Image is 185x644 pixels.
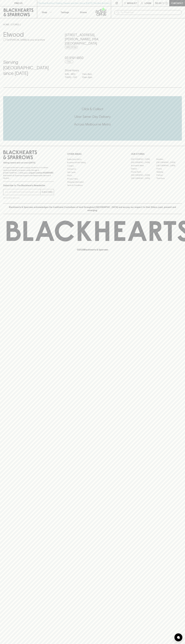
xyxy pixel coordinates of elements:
h3: Elwood [3,31,58,38]
a: Braddon [156,158,182,161]
h5: 03 9191 4850 [65,56,120,60]
button: Shop [37,6,56,18]
a: Careers [67,164,118,167]
div: Call to action block [3,96,182,141]
input: e.g. jane@blackheartsandsparrows.com.au [5,190,40,194]
p: OTHER AREAS [67,152,118,156]
a: [GEOGRAPHIC_DATA] [156,161,182,164]
strong: Liquor License #32064953 [29,172,53,174]
a: Bottle Drop FAQ's [67,158,118,161]
p: 11am - 8pm [82,72,95,76]
a: Call [65,60,73,63]
a: Shipping Information [67,180,118,184]
p: $0.00 [155,2,162,5]
p: 10am - 8pm [82,76,95,79]
p: Login [145,2,151,5]
h6: Store Hours [65,68,120,72]
img: bubble-icon [177,636,180,639]
p: FIND US [14,2,23,5]
p: Checkout [171,2,183,5]
h5: Click & Collect [3,107,182,111]
a: [GEOGRAPHIC_DATA] [156,164,182,167]
a: Geelong [156,170,182,174]
p: SUBSCRIBE [42,190,53,194]
a: Tastings [56,6,74,18]
a: Prahran [156,174,182,177]
input: Try "Pinot noir" [121,10,180,15]
p: Wishlist [127,2,137,5]
a: Thornbury [156,177,182,180]
p: Tastings [61,11,69,14]
a: Terms & Conditions [67,184,118,187]
a: STORES [11,23,19,26]
p: 0 [166,2,167,4]
a: Business & Bulk Gifting [67,161,118,164]
a: FAQ's [67,174,118,177]
a: Elwood [131,167,156,170]
a: Fitzroy North [131,170,156,174]
p: SUN - WED [65,72,78,76]
a: Directions [65,46,78,49]
a: Privacy Policy [67,177,118,180]
p: Blackhearts & Sparrows acknowledges the traditional Custodians of land throughout [GEOGRAPHIC_DAT... [5,206,180,212]
p: OUR STORES [131,152,182,156]
a: Contact Us [67,167,118,171]
a: HOME [3,23,9,26]
p: We will never spam you [3,197,54,199]
h5: Uber Same-Day Delivery [3,114,182,119]
a: [GEOGRAPHIC_DATA] [131,174,156,177]
a: Gift Cards [67,171,118,174]
h4: Serving [GEOGRAPHIC_DATA] since [DATE] [3,59,58,76]
p: Set [PERSON_NAME] as your local store [6,38,45,41]
h5: [STREET_ADDRESS] , [PERSON_NAME], 3184, [GEOGRAPHIC_DATA] [65,33,120,46]
a: [GEOGRAPHIC_DATA] [131,161,156,164]
p: It is against the law to sell or supply alcohol to, or to obtain alcohol on behalf of a person un... [3,166,54,179]
a: Brunswick West [131,164,156,167]
p: Subscribe to The Blackhearts Newsletter [3,184,54,187]
a: [GEOGRAPHIC_DATA] [131,158,156,161]
p: Stores [80,11,87,14]
a: [GEOGRAPHIC_DATA] [131,177,156,180]
a: Stores [74,6,93,18]
a: Fitzroy [156,167,182,170]
button: SUBSCRIBE [41,189,54,195]
h5: Across Melbourne Metro [3,122,182,127]
p: Shop [42,11,47,14]
p: THURS - SAT [65,76,78,79]
p: Sibling owned and run since [DATE] [3,161,54,164]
